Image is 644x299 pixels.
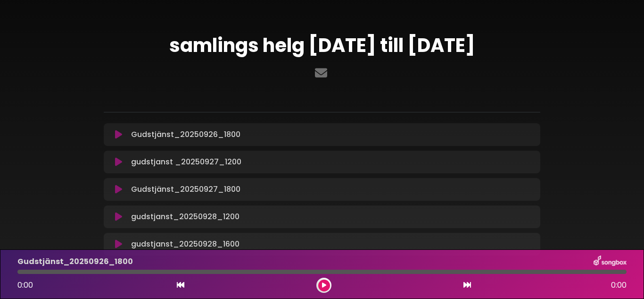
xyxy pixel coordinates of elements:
[104,34,540,57] h1: samlings helg [DATE] till [DATE]
[17,256,133,267] p: Gudstjänst_20250926_1800
[131,239,239,250] p: gudstjanst_20250928_1600
[131,156,241,168] p: gudstjanst _20250927_1200
[594,256,627,268] img: songbox-logo-white.png
[131,211,239,222] p: gudstjanst_20250928_1200
[611,280,627,291] span: 0:00
[131,129,240,140] p: Gudstjänst_20250926_1800
[17,280,33,290] span: 0:00
[131,184,240,195] p: Gudstjänst_20250927_1800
